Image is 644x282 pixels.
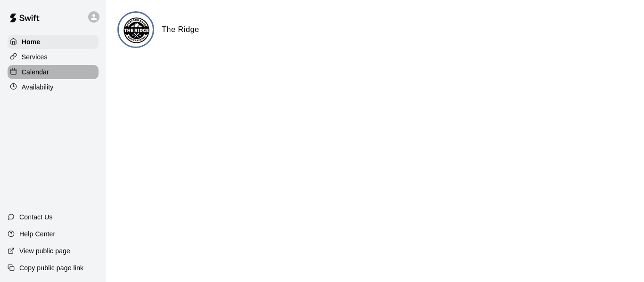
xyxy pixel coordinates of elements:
a: Availability [8,80,99,94]
a: Services [8,50,99,64]
p: Home [22,37,41,47]
p: Services [22,52,48,62]
a: Calendar [8,65,99,79]
h6: The Ridge [162,24,199,36]
img: The Ridge logo [119,13,154,48]
a: Home [8,35,99,49]
p: Help Center [19,229,55,239]
p: Contact Us [19,212,53,222]
p: Availability [22,82,54,92]
p: Copy public page link [19,263,83,273]
p: View public page [19,246,70,256]
p: Calendar [22,67,49,77]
